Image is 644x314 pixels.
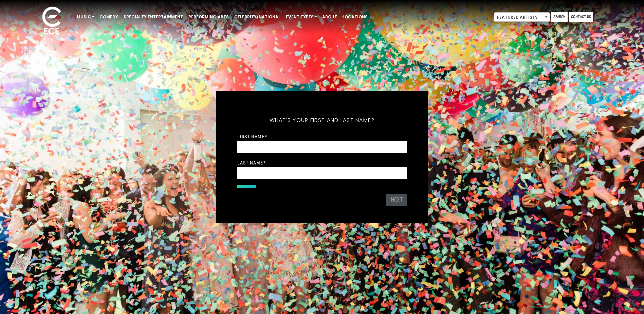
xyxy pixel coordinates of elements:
[237,134,267,140] label: First Name
[569,12,593,22] a: Contact Us
[97,11,121,23] a: Comedy
[494,12,550,22] span: Featured Artists
[237,108,407,133] h5: What's your first and last name?
[35,5,69,38] img: ece_new_logo_whitev2-1.png
[237,160,266,166] label: Last Name
[551,12,568,22] a: Search
[319,11,340,23] a: About
[494,13,550,22] span: Featured Artists
[340,11,370,23] a: Locations
[283,11,319,23] a: Event Types
[186,11,232,23] a: Performing Arts
[74,11,97,23] a: Music
[121,11,186,23] a: Specialty Entertainment
[232,11,283,23] a: Celebrity/National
